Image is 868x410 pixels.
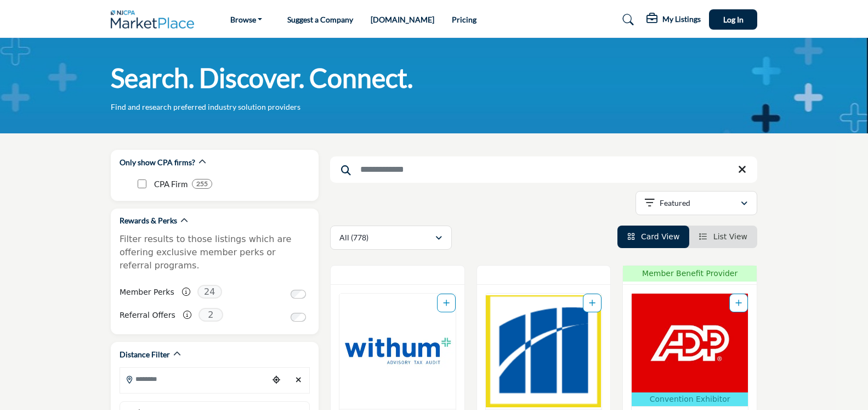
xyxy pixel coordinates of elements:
img: Magone and Company, PC [486,294,602,409]
h2: Distance Filter [120,349,170,360]
a: [DOMAIN_NAME] [371,15,434,24]
a: View List [699,232,747,241]
p: Filter results to those listings which are offering exclusive member perks or referral programs. [120,233,310,272]
span: 2 [198,308,223,322]
a: Pricing [452,15,476,24]
input: Search Location [120,368,268,390]
img: ADP [632,294,748,392]
a: Search [612,11,641,29]
label: Member Perks [120,283,174,302]
h1: Search. Discover. Connect. [111,61,413,95]
span: Card View [641,232,679,241]
a: Suggest a Company [287,15,353,24]
div: 255 Results For CPA Firm [192,179,212,189]
button: Featured [636,191,757,215]
a: Browse [223,12,270,27]
p: Featured [660,198,690,209]
div: Clear search location [290,368,307,392]
a: Add To List [735,299,742,307]
label: Referral Offers [120,306,175,325]
p: All (778) [339,232,368,243]
h2: Only show CPA firms? [120,157,195,168]
a: Add To List [589,299,595,307]
h2: Rewards & Perks [120,215,177,226]
a: Open Listing in new tab [632,294,748,406]
span: Log In [723,15,744,24]
span: Member Benefit Provider [626,268,753,279]
div: My Listings [646,13,701,26]
button: All (778) [330,226,452,250]
img: Site Logo [111,10,200,29]
h5: My Listings [662,14,701,24]
a: Add To List [443,299,450,307]
li: List View [689,226,757,248]
span: 24 [197,285,222,299]
img: Withum [339,294,456,409]
input: Switch to Referral Offers [291,313,306,322]
input: CPA Firm checkbox [138,179,146,188]
button: Log In [709,9,757,30]
p: Find and research preferred industry solution providers [111,102,300,113]
a: View Card [627,232,680,241]
p: Convention Exhibitor [634,394,746,405]
div: Choose your current location [268,368,285,392]
b: 255 [196,180,208,188]
a: Open Listing in new tab [486,294,602,409]
p: CPA Firm: CPA Firm [154,178,188,190]
li: Card View [617,226,690,248]
input: Search Keyword [330,156,757,183]
a: Open Listing in new tab [339,294,456,409]
input: Switch to Member Perks [291,290,306,299]
span: List View [713,232,747,241]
